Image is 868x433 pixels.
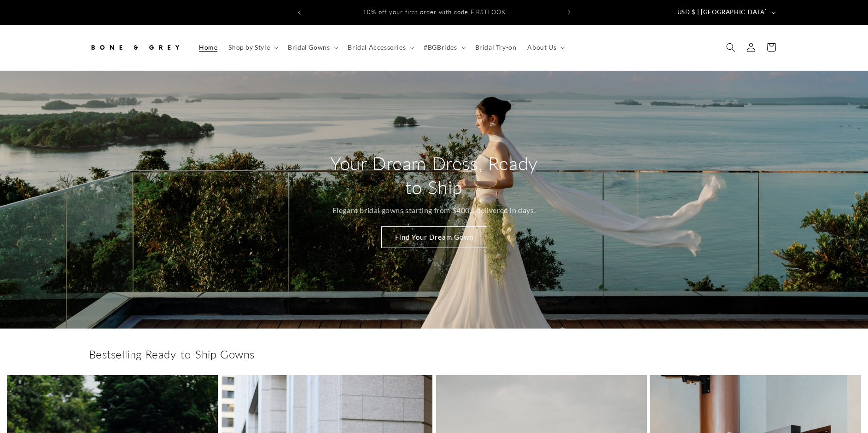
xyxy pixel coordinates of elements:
summary: Shop by Style [223,38,282,57]
button: Next announcement [559,4,579,21]
summary: Bridal Gowns [282,38,342,57]
summary: Search [721,37,741,58]
span: Bridal Accessories [348,43,406,52]
summary: About Us [522,38,569,57]
a: Bridal Try-on [470,38,522,57]
span: Bridal Gowns [288,43,330,52]
summary: #BGBrides [418,38,469,57]
p: Elegant bridal gowns starting from $400, , delivered in days. [332,204,536,217]
span: About Us [527,43,556,52]
a: Home [193,38,223,57]
h2: Bestselling Ready-to-Ship Gowns [89,347,780,361]
span: 10% off your first order with code FIRSTLOOK [363,8,506,16]
summary: Bridal Accessories [342,38,418,57]
span: Bridal Try-on [475,43,517,52]
span: Shop by Style [228,43,270,52]
img: Bone and Grey Bridal [89,37,181,58]
span: Home [199,43,217,52]
a: Bone and Grey Bridal [85,34,184,61]
span: USD $ | [GEOGRAPHIC_DATA] [677,8,767,17]
a: Find Your Dream Gown [381,226,487,248]
button: USD $ | [GEOGRAPHIC_DATA] [672,4,780,21]
span: #BGBrides [424,43,457,52]
h2: Your Dream Dress, Ready to Ship [325,151,543,199]
button: Previous announcement [289,4,309,21]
